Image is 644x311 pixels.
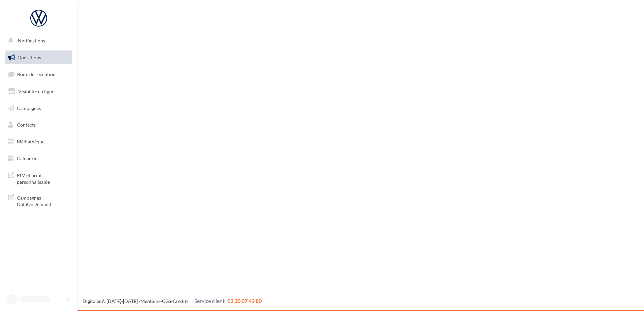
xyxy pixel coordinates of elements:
a: Opérations [4,50,73,65]
a: Campagnes DataOnDemand [4,191,73,210]
span: Visibilité en ligne [18,89,54,94]
span: Contacts [17,122,36,128]
span: Calendrier [17,155,39,161]
a: Médiathèque [4,135,73,149]
span: Notifications [18,38,45,43]
span: Service client [194,298,225,304]
span: Opérations [18,55,41,60]
span: Médiathèque [17,139,44,144]
a: Calendrier [4,151,73,166]
span: 02 30 07 43 80 [227,298,262,304]
a: Crédits [173,298,188,304]
span: © [DATE]-[DATE] - - - [83,298,262,304]
a: Mentions [140,298,160,304]
a: Contacts [4,118,73,132]
span: Campagnes DataOnDemand [17,193,69,208]
a: Visibilité en ligne [4,84,73,99]
span: PLV et print personnalisable [17,171,69,185]
span: Boîte de réception [17,71,56,77]
a: Digitaleo [83,298,102,304]
a: Boîte de réception [4,67,73,81]
button: Notifications [4,34,71,48]
a: PLV et print personnalisable [4,168,73,188]
a: CGS [162,298,171,304]
span: Campagnes [17,105,41,111]
a: Campagnes [4,101,73,115]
